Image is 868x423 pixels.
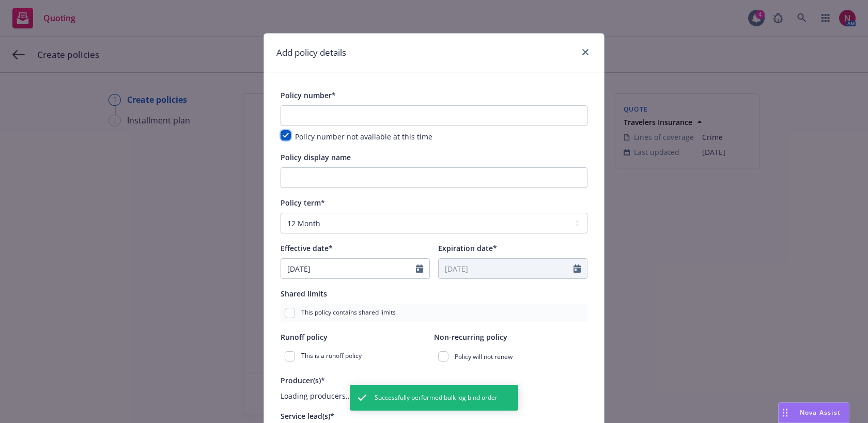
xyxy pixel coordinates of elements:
[779,403,792,422] div: Drag to move
[416,264,423,273] svg: Calendar
[579,46,592,58] a: close
[574,264,581,273] svg: Calendar
[295,132,432,142] span: Policy number not available at this time
[439,259,574,278] input: MM/DD/YYYY
[281,289,327,299] span: Shared limits
[281,90,336,100] span: Policy number*
[375,393,498,402] span: Successfully performed bulk log bind order
[281,375,325,385] span: Producer(s)*
[281,304,587,322] div: This policy contains shared limits
[778,402,849,423] button: Nova Assist
[281,390,352,401] div: Loading producers...
[438,243,497,253] span: Expiration date*
[281,332,328,342] span: Runoff policy
[434,347,587,366] div: Policy will not renew
[281,411,334,421] span: Service lead(s)*
[281,347,434,366] div: This is a runoff policy
[800,408,841,417] span: Nova Assist
[281,259,416,278] input: MM/DD/YYYY
[281,243,333,253] span: Effective date*
[281,198,325,208] span: Policy term*
[276,46,346,59] h1: Add policy details
[281,152,351,162] span: Policy display name
[434,332,507,342] span: Non-recurring policy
